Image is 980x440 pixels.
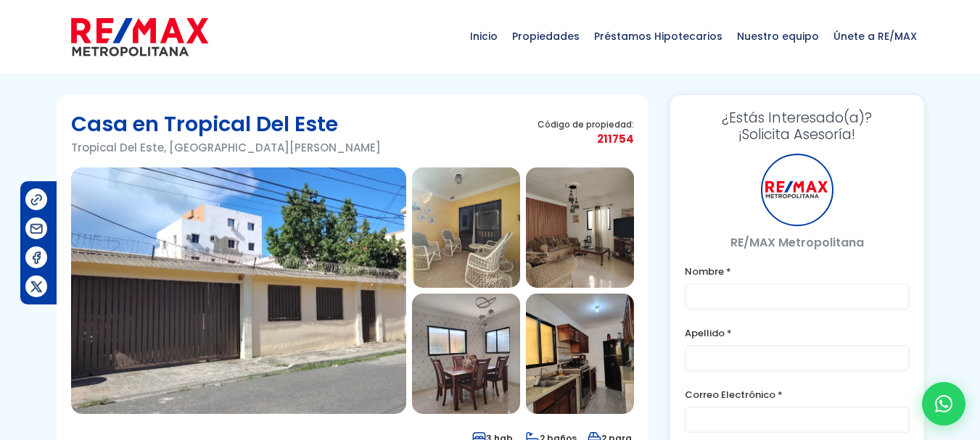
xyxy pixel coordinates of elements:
[685,324,910,342] label: Apellido *
[761,154,833,226] div: RE/MAX Metropolitana
[685,233,910,252] p: RE/MAX Metropolitana
[526,167,634,288] img: Casa en Tropical Del Este
[685,262,910,281] label: Nombre *
[29,250,44,265] img: Compartir
[826,14,924,58] span: Únete a RE/MAX
[29,192,44,207] img: Compartir
[412,167,520,288] img: Casa en Tropical Del Este
[538,130,634,148] span: 211754
[685,109,910,143] h3: ¡Solicita Asesoría!
[71,167,406,414] img: Casa en Tropical Del Este
[71,138,381,157] p: Tropical Del Este, [GEOGRAPHIC_DATA][PERSON_NAME]
[526,294,634,414] img: Casa en Tropical Del Este
[685,386,910,404] label: Correo Electrónico *
[538,119,634,130] span: Código de propiedad:
[71,109,381,138] h1: Casa en Tropical Del Este
[587,14,730,58] span: Préstamos Hipotecarios
[29,221,44,236] img: Compartir
[29,279,44,294] img: Compartir
[463,14,505,58] span: Inicio
[505,14,587,58] span: Propiedades
[412,294,520,414] img: Casa en Tropical Del Este
[71,15,208,59] img: remax-metropolitana-logo
[730,14,826,58] span: Nuestro equipo
[685,109,910,126] span: ¿Estás Interesado(a)?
